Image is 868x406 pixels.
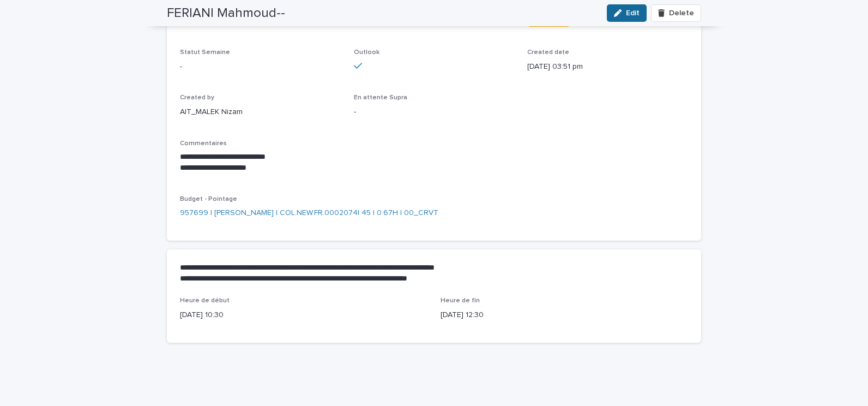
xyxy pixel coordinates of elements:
[180,106,341,118] p: AIT_MALEK Nizam
[669,9,694,17] span: Delete
[626,9,640,17] span: Edit
[354,49,379,56] span: Outlook
[527,49,569,56] span: Created date
[180,196,237,202] span: Budget - Pointage
[527,61,688,73] p: [DATE] 03:51 pm
[167,5,285,21] h2: FERIANI Mahmoud--
[607,4,647,22] button: Edit
[180,309,427,321] p: [DATE] 10:30
[354,106,515,118] p: -
[180,61,341,73] p: -
[180,207,438,219] a: 957699 | [PERSON_NAME] | COL.NEW.FR.0002074| 45 | 0.67H | 00_CRVT
[651,4,701,22] button: Delete
[180,297,230,304] span: Heure de début
[441,309,688,321] p: [DATE] 12:30
[180,94,214,101] span: Created by
[441,297,480,304] span: Heure de fin
[180,49,230,56] span: Statut Semaine
[180,140,227,147] span: Commentaires
[354,94,407,101] span: En attente Supra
